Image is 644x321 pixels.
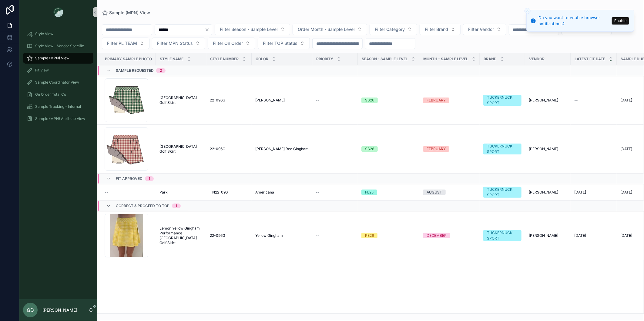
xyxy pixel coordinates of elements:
span: Style Name [160,57,183,61]
a: SS26 [361,98,416,103]
a: [PERSON_NAME] [529,98,567,103]
a: [PERSON_NAME] [529,190,567,195]
span: Lemon Yellow Gingham Performance [GEOGRAPHIC_DATA] Golf Skirt [159,226,203,245]
a: Style View [23,28,93,39]
div: TUCKERNUCK SPORT [487,144,518,154]
span: 22-096G [210,233,225,238]
a: AUGUST [423,190,476,195]
a: [PERSON_NAME] [529,233,567,238]
a: TUCKERNUCK SPORT [483,230,522,241]
a: FEBRUARY [423,98,476,103]
span: Park [159,190,168,195]
button: Select Button [420,24,461,35]
div: TUCKERNUCK SPORT [487,95,518,106]
span: Filter Vendor [468,26,494,32]
button: Enable [612,17,629,25]
span: Sample Tracking - Internal [35,104,81,109]
span: Filter PL TEAM [107,40,137,46]
a: -- [574,98,613,103]
a: Sample (MPN) View [23,53,93,64]
a: SS26 [361,146,416,152]
a: -- [316,98,354,103]
div: FL25 [365,190,374,195]
span: [GEOGRAPHIC_DATA] Golf Skirt [159,95,203,105]
span: [PERSON_NAME] [529,147,558,151]
button: Select Button [102,38,149,49]
a: TUCKERNUCK SPORT [483,187,522,198]
span: [PERSON_NAME] [529,98,558,103]
a: TN22-096 [210,190,248,195]
button: Select Button [152,38,205,49]
span: [DATE] [620,147,632,151]
span: -- [316,147,320,151]
button: Clear [205,27,212,32]
div: TUCKERNUCK SPORT [487,187,518,198]
div: FEBRUARY [427,146,446,152]
button: Select Button [215,24,290,35]
span: Filter On Order [213,40,243,46]
span: Color [256,57,268,61]
span: -- [574,98,578,103]
span: [DATE] [620,233,632,238]
span: -- [316,233,320,238]
span: Sample (MPN) View [109,10,150,16]
span: 22-096G [210,98,225,103]
a: Style View - Vendor Specific [23,41,93,51]
span: Style View [35,31,53,36]
a: [PERSON_NAME] [529,147,567,151]
a: -- [574,147,613,151]
a: 22-096G [210,233,248,238]
a: [PERSON_NAME] Red Gingham [255,147,309,151]
div: AUGUST [427,190,442,195]
a: Americana [255,190,309,195]
a: DECEMBER [423,233,476,238]
span: [DATE] [574,190,586,195]
span: Fit View [35,68,49,73]
span: [PERSON_NAME] [529,233,558,238]
span: Season - Sample Level [362,57,408,61]
span: Sample (MPN) View [35,56,69,61]
a: Fit View [23,65,93,76]
span: GD [27,306,34,314]
img: App logo [53,7,63,17]
a: Sample Coordinator View [23,77,93,88]
span: -- [574,147,578,151]
p: [PERSON_NAME] [42,307,77,313]
div: SS26 [365,146,374,152]
a: Park [159,190,203,195]
a: -- [105,190,152,195]
a: TUCKERNUCK SPORT [483,95,522,106]
a: On Order Total Co [23,89,93,100]
span: Yellow Gingham [255,233,283,238]
button: Select Button [293,24,367,35]
span: Sample (MPN) Attribute View [35,116,85,121]
a: [PERSON_NAME] [255,98,309,103]
span: On Order Total Co [35,92,66,97]
a: [DATE] [574,233,613,238]
span: -- [105,190,108,195]
span: [PERSON_NAME] [529,190,558,195]
a: -- [316,147,354,151]
a: 22-096G [210,147,248,151]
span: -- [316,98,320,103]
div: SS26 [365,98,374,103]
span: Fit Approved [116,176,143,181]
a: Sample (MPN) Attribute View [23,113,93,124]
a: RE26 [361,233,416,238]
div: 1 [176,204,177,208]
a: 22-096G [210,98,248,103]
button: Select Button [208,38,255,49]
span: -- [316,190,320,195]
span: Filter MPN Status [157,40,193,46]
a: [GEOGRAPHIC_DATA] Golf Skirt [159,144,203,154]
span: Filter TOP Status [263,40,297,46]
button: Select Button [463,24,506,35]
a: TUCKERNUCK SPORT [483,144,522,154]
span: [DATE] [620,190,632,195]
span: Style Number [210,57,239,61]
a: FEBRUARY [423,146,476,152]
span: 22-096G [210,147,225,151]
a: [DATE] [574,190,613,195]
